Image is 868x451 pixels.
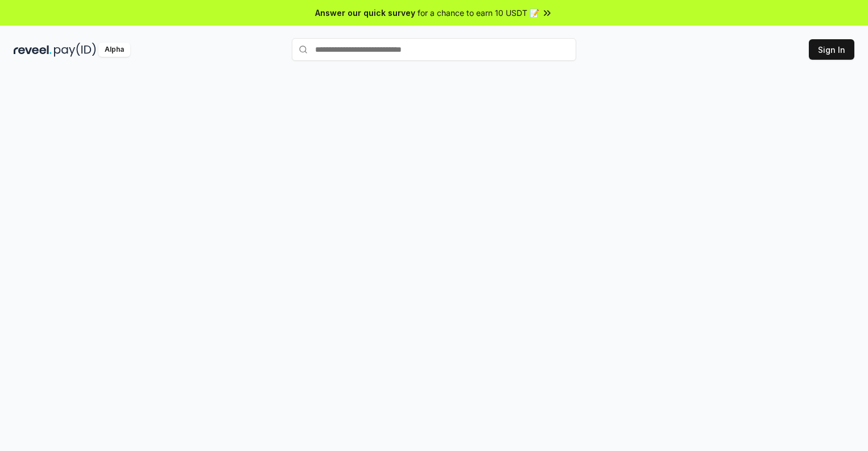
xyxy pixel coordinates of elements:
[54,43,96,57] img: pay_id
[98,43,130,57] div: Alpha
[315,7,415,19] span: Answer our quick survey
[809,39,854,60] button: Sign In
[14,43,52,57] img: reveel_dark
[418,7,539,19] span: for a chance to earn 10 USDT 📝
